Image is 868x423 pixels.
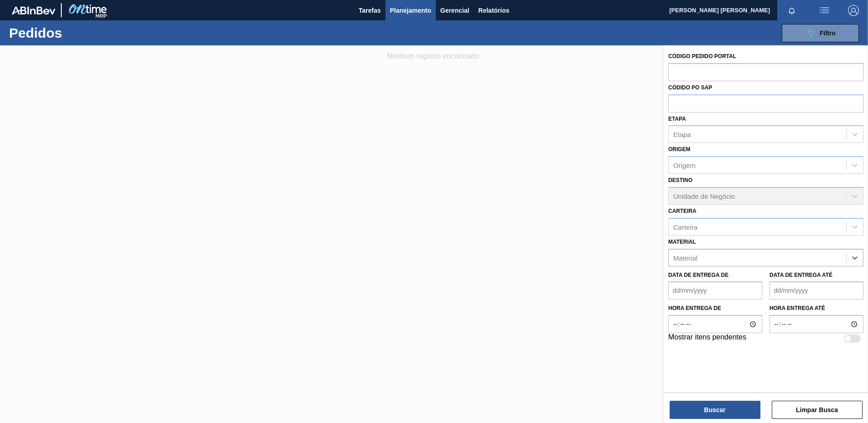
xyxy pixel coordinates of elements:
[820,30,836,37] span: Filtro
[440,5,469,16] span: Gerencial
[668,116,686,122] label: Etapa
[673,254,697,261] div: Material
[668,333,746,344] label: Mostrar itens pendentes
[12,6,55,15] img: TNhmsLtSVTkK8tSr43FrP2fwEKptu5GPRR3wAAAABJRU5ErkJggg==
[819,5,830,16] img: userActions
[668,208,696,214] label: Carteira
[668,146,690,152] label: Origem
[478,5,509,16] span: Relatórios
[769,281,863,300] input: dd/mm/yyyy
[769,302,863,315] label: Hora entrega até
[673,162,695,169] div: Origem
[9,28,145,38] h1: Pedidos
[668,302,762,315] label: Hora entrega de
[668,84,712,91] label: Códido PO SAP
[673,131,691,138] div: Etapa
[390,5,431,16] span: Planejamento
[673,223,697,231] div: Carteira
[769,272,833,278] label: Data de Entrega até
[848,5,859,16] img: Logout
[777,4,806,17] button: Notificações
[668,177,692,183] label: Destino
[668,272,729,278] label: Data de Entrega de
[782,24,859,42] button: Filtro
[668,239,696,245] label: Material
[668,53,736,59] label: Código Pedido Portal
[668,281,762,300] input: dd/mm/yyyy
[359,5,381,16] span: Tarefas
